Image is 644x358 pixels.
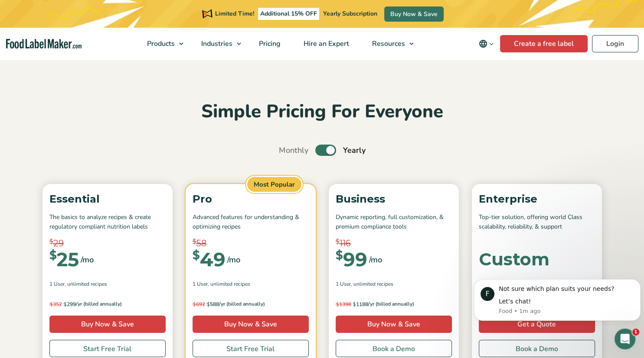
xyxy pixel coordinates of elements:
[193,300,219,309] span: 588
[190,28,245,60] a: Industries
[336,340,452,357] a: Book a Demo
[76,300,122,309] span: /yr (billed annually)
[49,213,166,232] p: The basics to analyze recipes & create regulatory compliant nutrition labels
[136,28,188,60] a: Products
[219,300,265,309] span: /yr (billed annually)
[340,237,351,250] span: 116
[336,191,452,207] p: Business
[292,28,359,60] a: Hire an Expert
[49,191,166,207] p: Essential
[479,251,549,268] div: Custom
[49,316,166,333] a: Buy Now & Save
[351,280,393,288] span: , Unlimited Recipes
[336,250,343,261] span: $
[193,340,309,357] a: Start Free Trial
[196,237,206,250] span: 58
[227,254,240,266] span: /mo
[479,213,595,232] p: Top-tier solution, offering world Class scalability, reliability, & support
[144,39,176,48] span: Products
[336,301,351,308] del: 1398
[193,213,309,232] p: Advanced features for understanding & optimizing recipes
[592,35,638,52] a: Login
[368,300,414,309] span: /yr (billed annually)
[199,39,233,48] span: Industries
[353,301,356,307] span: $
[336,316,452,333] a: Buy Now & Save
[246,176,303,194] span: Most Popular
[193,301,205,308] del: 692
[301,39,350,48] span: Hire an Expert
[81,254,94,266] span: /mo
[49,301,53,307] span: $
[343,145,366,156] span: Yearly
[65,280,107,288] span: , Unlimited Recipes
[479,191,595,207] p: Enterprise
[336,250,367,269] div: 99
[315,145,336,156] label: Toggle
[336,300,368,309] span: 1188
[336,237,340,247] span: $
[361,28,418,60] a: Resources
[6,39,82,49] a: Food Label Maker homepage
[336,213,452,232] p: Dynamic reporting, full customization, & premium compliance tools
[53,237,64,250] span: 29
[500,35,588,52] a: Create a free label
[256,39,281,48] span: Pricing
[193,280,208,288] span: 1 User
[193,191,309,207] p: Pro
[49,300,76,309] span: 299
[49,301,62,308] del: 352
[49,340,166,357] a: Start Free Trial
[632,329,639,335] span: 1
[193,237,196,247] span: $
[206,301,210,307] span: $
[193,301,196,307] span: $
[208,280,250,288] span: , Unlimited Recipes
[49,250,57,261] span: $
[479,340,595,357] a: Book a Demo
[471,271,644,326] iframe: Intercom notifications message
[369,254,382,266] span: /mo
[49,280,65,288] span: 1 User
[323,10,377,18] span: Yearly Subscription
[193,250,200,261] span: $
[336,301,339,307] span: $
[369,39,406,48] span: Resources
[258,8,319,20] span: Additional 15% OFF
[193,316,309,333] a: Buy Now & Save
[193,250,226,269] div: 49
[49,237,53,247] span: $
[615,329,635,349] iframe: Intercom live chat
[49,250,79,269] div: 25
[279,145,308,156] span: Monthly
[63,301,67,307] span: $
[215,10,254,18] span: Limited Time!
[38,100,606,124] h2: Simple Pricing For Everyone
[248,28,290,60] a: Pricing
[473,35,500,52] button: Change language
[336,280,351,288] span: 1 User
[384,6,444,22] a: Buy Now & Save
